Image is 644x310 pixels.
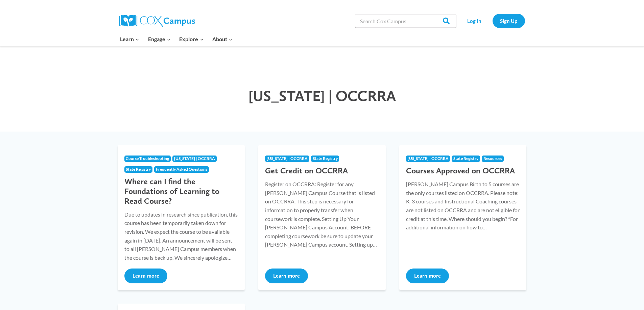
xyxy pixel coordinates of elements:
span: State Registry [313,156,338,161]
span: Explore [179,35,204,44]
img: Cox Campus [119,15,195,27]
nav: Primary Navigation [116,32,237,46]
span: Engage [148,35,171,44]
span: Course Troubleshooting [126,156,169,161]
span: [US_STATE] | OCCRRA [248,87,396,105]
h3: Get Credit on OCCRRA [265,166,379,176]
a: Course Troubleshooting[US_STATE] | OCCRRAState RegistryFrequently Asked Questions Where can I fin... [118,145,245,290]
span: State Registry [453,156,478,161]
span: [US_STATE] | OCCRRA [267,156,308,161]
h3: Courses Approved on OCCRRA [406,166,520,176]
span: [US_STATE] | OCCRRA [408,156,449,161]
span: Learn [120,35,139,44]
nav: Secondary Navigation [460,14,525,28]
button: Learn more [406,269,449,283]
p: [PERSON_NAME] Campus Birth to 5 courses are the only courses listed on OCCRRA. Please note: K-3 c... [406,180,520,232]
h3: Where can I find the Foundations of Learning to Read Course? [124,177,238,206]
span: Frequently Asked Questions [156,167,207,172]
span: State Registry [126,167,151,172]
button: Learn more [124,269,167,283]
span: Resources [483,156,502,161]
button: Learn more [265,269,308,283]
a: [US_STATE] | OCCRRAState RegistryResources Courses Approved on OCCRRA [PERSON_NAME] Campus Birth ... [399,145,527,290]
input: Search Cox Campus [355,14,456,28]
span: About [212,35,233,44]
p: Register on OCCRRA: Register for any [PERSON_NAME] Campus Course that is listed on OCCRRA. This s... [265,180,379,249]
span: [US_STATE] | OCCRRA [174,156,215,161]
a: Log In [460,14,489,28]
a: [US_STATE] | OCCRRAState Registry Get Credit on OCCRRA Register on OCCRRA: Register for any [PERS... [258,145,386,290]
a: Sign Up [493,14,525,28]
p: Due to updates in research since publication, this course has been temporarily taken down for rev... [124,210,238,262]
